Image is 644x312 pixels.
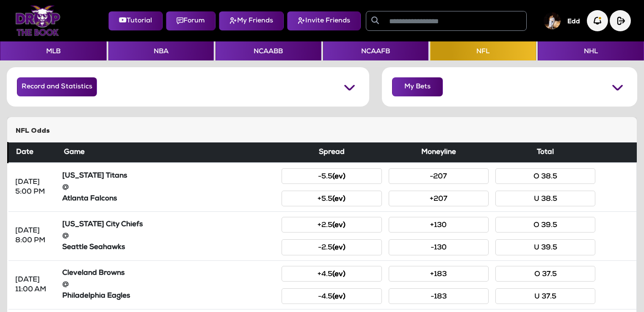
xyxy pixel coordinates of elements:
[332,196,345,203] small: (ev)
[62,293,130,300] strong: Philadelphia Eagles
[62,244,125,251] strong: Seattle Seahawks
[15,5,61,36] img: Logo
[389,168,489,184] button: -207
[108,11,163,30] button: Tutorial
[389,217,489,233] button: +130
[62,231,275,241] div: @
[495,217,595,233] button: O 39.5
[59,142,279,163] th: Game
[495,191,595,206] button: U 38.5
[392,77,443,96] button: My Bets
[282,217,381,233] button: +2.5(ev)
[323,41,429,60] button: NCAAFB
[287,11,361,30] button: Invite Friends
[385,142,492,163] th: Moneyline
[495,239,595,255] button: U 39.5
[16,127,628,135] h5: NFL Odds
[495,266,595,282] button: O 37.5
[108,41,214,60] button: NBA
[216,41,321,60] button: NCAABB
[389,239,489,255] button: -130
[492,142,599,163] th: Total
[166,11,216,30] button: Forum
[219,11,284,30] button: My Friends
[17,77,97,96] button: Record and Statistics
[567,18,580,26] h5: Edd
[332,222,345,229] small: (ev)
[544,12,561,29] img: User
[389,191,489,206] button: +207
[495,168,595,184] button: O 38.5
[15,226,52,246] div: [DATE] 8:00 PM
[62,172,127,180] strong: [US_STATE] Titans
[282,191,381,206] button: +5.5(ev)
[332,244,345,252] small: (ev)
[62,270,124,277] strong: Cleveland Browns
[587,10,608,31] img: Notification
[62,221,143,228] strong: [US_STATE] City Chiefs
[278,142,385,163] th: Spread
[282,168,381,184] button: -5.5(ev)
[332,293,345,301] small: (ev)
[430,41,536,60] button: NFL
[62,183,275,192] div: @
[495,288,595,304] button: U 37.5
[389,266,489,282] button: +183
[332,271,345,278] small: (ev)
[389,288,489,304] button: -183
[15,178,52,197] div: [DATE] 5:00 PM
[8,142,59,163] th: Date
[332,173,345,181] small: (ev)
[15,275,52,295] div: [DATE] 11:00 AM
[282,266,381,282] button: +4.5(ev)
[282,288,381,304] button: -4.5(ev)
[62,280,275,290] div: @
[282,239,381,255] button: -2.5(ev)
[62,195,117,203] strong: Atlanta Falcons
